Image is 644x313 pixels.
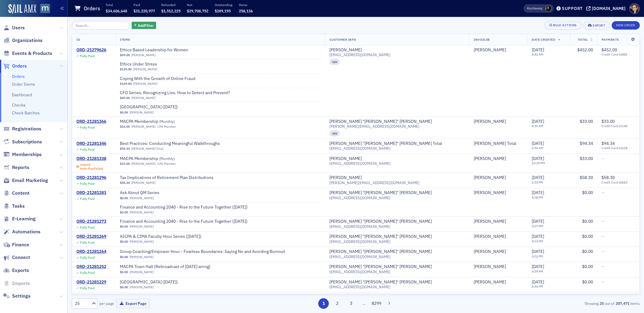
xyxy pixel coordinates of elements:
span: — [601,156,605,161]
div: CPA Member [157,125,176,129]
span: Items [120,37,130,42]
a: Orders [12,74,25,79]
span: $58.30 [120,181,130,185]
div: ORD-21281269 [76,234,106,239]
time: 5:02 PM [532,254,543,258]
span: Ellen Kessler [474,175,523,180]
a: Finance and Accounting 2040 - Rise to the Future Together ([DATE]) [120,205,248,210]
span: Lauren McDonough [545,5,552,12]
a: [PERSON_NAME] [474,190,506,196]
a: Tasks [3,203,25,209]
span: Mohammad Khan [474,156,523,161]
span: Content [12,190,30,196]
span: MACPA Membership [120,119,196,124]
div: Also [527,6,533,10]
div: [PERSON_NAME] "[PERSON_NAME]" [PERSON_NAME] [329,264,432,270]
button: 2 [332,298,343,309]
span: $149.00 [120,82,132,86]
span: Tasks [12,203,25,209]
span: [DATE] [532,190,544,195]
span: $89.00 [120,53,130,57]
a: [PERSON_NAME] [130,225,154,228]
a: ORD-21279626 [76,47,106,53]
span: Tammi Valenzano [474,190,523,196]
label: per page [99,301,114,306]
input: Search… [72,21,130,30]
a: [PERSON_NAME] "[PERSON_NAME]" [PERSON_NAME] [329,249,432,254]
p: Refunded [161,3,181,7]
a: Reports [3,164,29,171]
span: $452.00 [577,47,593,53]
div: [PERSON_NAME] "[PERSON_NAME]" [PERSON_NAME] [329,119,432,124]
a: Finance [3,241,29,248]
div: Bulk Actions [553,24,577,27]
button: Export Page [116,299,150,308]
span: $0.00 [582,219,593,224]
a: [PERSON_NAME] [130,240,154,244]
a: Orders [3,63,27,69]
span: $33.00 [120,162,130,166]
span: $31,220,977 [133,8,155,13]
a: Ask About QM Series [120,190,196,196]
span: Events & Products [12,50,52,57]
button: 3 [346,298,356,309]
div: [DOMAIN_NAME] [592,6,626,11]
span: — [601,279,605,285]
span: Ethics Under Stress [120,62,196,67]
span: $0.00 [120,270,128,274]
span: $125.00 [120,67,132,71]
a: Content [3,190,30,196]
span: Automations [12,228,40,235]
a: Coping With the Growth of Online Fraud [120,76,196,81]
time: 8:42 AM [532,52,543,56]
span: 258,136 [239,8,253,13]
a: AICPA & CIMA Faculty Hour Series ([DATE]) [120,234,201,239]
div: Fully Paid [80,256,95,260]
div: [PERSON_NAME] [329,47,362,53]
a: Settings [3,293,30,299]
div: CPA Member [157,162,176,166]
a: Dashboard [12,92,32,97]
span: — [601,234,605,239]
span: $34,606,648 [106,8,127,13]
span: AICPA & CIMA Faculty Hour Series (9/26/2025) [120,234,201,239]
a: Best Practices: Conducting Meaningful Walkthroughs [120,141,220,146]
a: MACPA Membership (Monthly) [120,119,196,124]
button: 8299 [371,298,382,309]
a: [PERSON_NAME] [130,110,154,114]
a: Ethics Based Leadership for Women [120,47,196,53]
time: 5:07 PM [532,224,543,228]
a: ORD-21281273 [76,219,106,224]
a: Finance and Accounting 2040 - Rise to the Future Together ([DATE]) [120,219,248,224]
a: Checks [12,102,26,108]
span: [EMAIL_ADDRESS][DOMAIN_NAME] [329,161,390,166]
time: 6:56 AM [532,146,543,150]
span: [DATE] [532,175,544,180]
button: 1 [318,298,329,309]
span: Users [12,24,25,31]
a: [PERSON_NAME] [474,119,506,124]
span: Date Created [532,37,555,42]
div: [PERSON_NAME] [474,219,506,224]
span: [DATE] [532,119,544,124]
div: [PERSON_NAME] "[PERSON_NAME]" [PERSON_NAME] [329,234,432,239]
a: [GEOGRAPHIC_DATA] ([DATE]) [120,104,196,110]
div: [PERSON_NAME] "[PERSON_NAME]" [PERSON_NAME] [329,219,432,224]
span: Finance [12,241,29,248]
p: Paid [133,3,155,7]
a: [PERSON_NAME] "[PERSON_NAME]" [PERSON_NAME] [329,190,432,196]
span: $33.00 [580,119,593,124]
span: — [601,190,605,195]
span: [EMAIL_ADDRESS][DOMAIN_NAME] [329,254,390,259]
p: Items [239,3,253,7]
span: Hemi Lee-Gallagher [474,47,523,53]
span: [DATE] [532,219,544,224]
div: Auto-Pay Failed [80,167,103,171]
div: ORD-21281366 [76,119,106,124]
span: — [601,249,605,254]
a: [PERSON_NAME] [474,234,506,239]
a: View Homepage [36,4,50,14]
span: [DATE] [532,234,544,239]
span: MACPA Town Hall (Rebroadcast of August 2025 airing) [120,264,210,270]
span: [EMAIL_ADDRESS][DOMAIN_NAME] [329,146,390,151]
